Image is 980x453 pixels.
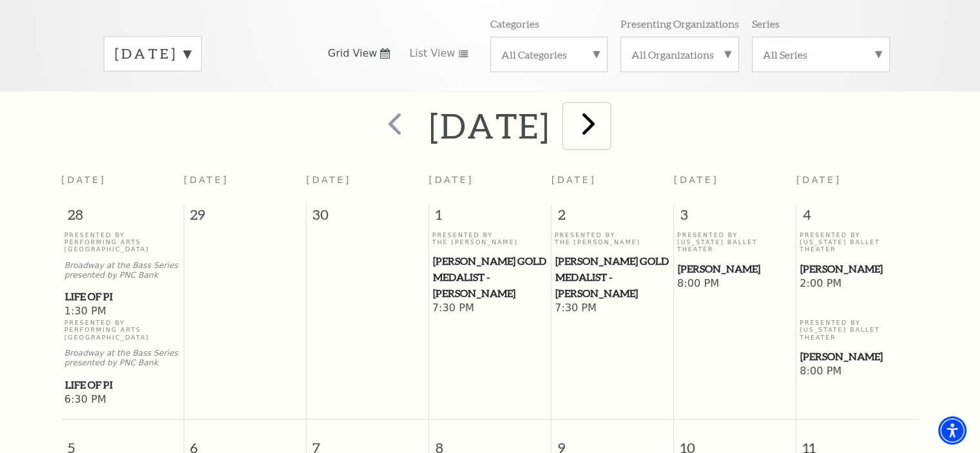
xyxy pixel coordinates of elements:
a: Cliburn Gold Medalist - Aristo Sham [555,253,671,301]
p: Broadway at the Bass Series presented by PNC Bank [64,349,180,368]
p: Series [752,17,780,30]
p: Presented By The [PERSON_NAME] [432,231,548,246]
p: Presented By The [PERSON_NAME] [555,231,671,246]
a: Life of Pi [64,377,180,393]
span: 29 [184,205,306,231]
span: [PERSON_NAME] [678,261,793,277]
span: Grid View [328,46,378,61]
span: [PERSON_NAME] [800,349,915,365]
span: 4 [796,205,919,231]
div: Accessibility Menu [938,416,966,445]
span: [DATE] [61,175,106,185]
span: Life of Pi [65,377,180,393]
h2: [DATE] [429,105,551,146]
span: [DATE] [552,175,597,185]
p: Presented By [US_STATE] Ballet Theater [800,319,916,341]
p: Presented By [US_STATE] Ballet Theater [677,231,793,253]
label: All Organizations [631,48,728,61]
p: Presenting Organizations [620,17,739,30]
a: Peter Pan [800,261,916,277]
p: Presented By Performing Arts [GEOGRAPHIC_DATA] [64,319,180,341]
span: 1:30 PM [64,305,180,319]
span: 1 [429,205,551,231]
p: Broadway at the Bass Series presented by PNC Bank [64,261,180,280]
span: 2 [552,205,673,231]
span: 8:00 PM [800,365,916,379]
span: [DATE] [184,175,229,185]
span: 6:30 PM [64,393,180,407]
span: [PERSON_NAME] Gold Medalist - [PERSON_NAME] [555,253,670,301]
label: All Series [763,48,879,61]
a: Peter Pan [677,261,793,277]
button: next [563,103,610,149]
span: 3 [674,205,796,231]
span: 7:30 PM [432,302,548,316]
span: List View [409,46,455,61]
p: Presented By [US_STATE] Ballet Theater [800,231,916,253]
span: Life of Pi [65,289,180,305]
p: Presented By Performing Arts [GEOGRAPHIC_DATA] [64,231,180,253]
span: [PERSON_NAME] Gold Medalist - [PERSON_NAME] [433,253,548,301]
label: [DATE] [115,44,191,64]
span: [DATE] [306,175,351,185]
span: [DATE] [796,175,841,185]
span: 30 [307,205,428,231]
span: 28 [61,205,184,231]
label: All Categories [501,48,597,61]
button: prev [370,103,417,149]
span: [DATE] [674,175,719,185]
span: [PERSON_NAME] [800,261,915,277]
span: [DATE] [428,175,474,185]
p: Categories [490,17,539,30]
span: 2:00 PM [800,277,916,291]
a: Life of Pi [64,289,180,305]
a: Peter Pan [800,349,916,365]
span: 8:00 PM [677,277,793,291]
span: 7:30 PM [555,302,671,316]
a: Cliburn Gold Medalist - Aristo Sham [432,253,548,301]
